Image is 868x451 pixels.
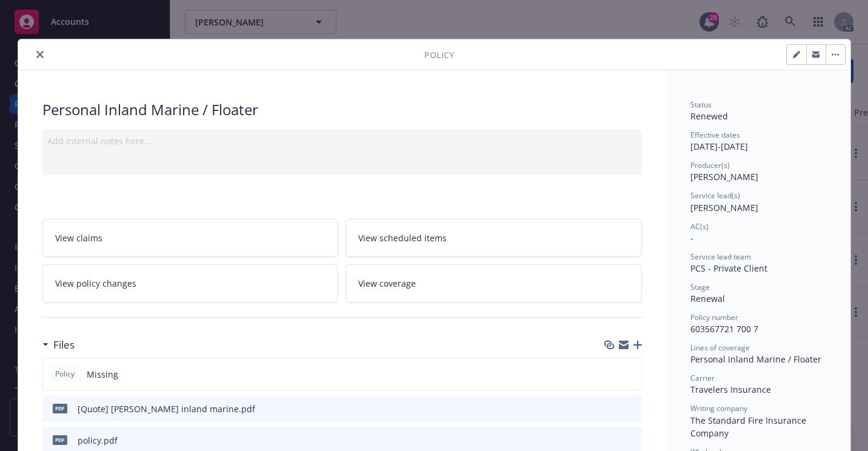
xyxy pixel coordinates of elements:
span: Producer(s) [690,160,730,170]
span: Missing [87,368,118,381]
span: [PERSON_NAME] [690,171,758,182]
a: View scheduled items [346,219,642,257]
span: PCS - Private Client [690,262,767,274]
span: Effective dates [690,130,740,140]
div: Add internal notes here... [47,135,637,147]
span: Lines of coverage [690,342,750,353]
span: - [690,232,693,244]
span: Policy number [690,312,738,322]
div: Files [42,337,75,353]
div: Personal Inland Marine / Floater [690,353,826,366]
span: Travelers Insurance [690,384,771,395]
div: Personal Inland Marine / Floater [42,99,642,120]
span: View policy changes [55,277,136,290]
span: The Standard Fire Insurance Company [690,415,809,439]
a: View claims [42,219,339,257]
span: pdf [53,435,67,444]
button: close [33,47,47,62]
div: [DATE] - [DATE] [690,130,826,153]
button: preview file [626,434,637,447]
span: Carrier [690,373,715,383]
span: AC(s) [690,221,709,232]
span: Renewal [690,293,725,304]
div: policy.pdf [78,434,118,447]
button: preview file [626,403,637,415]
span: Service lead team [690,252,751,262]
span: Policy [53,369,77,379]
span: pdf [53,404,67,413]
span: Status [690,99,712,110]
span: Renewed [690,110,728,122]
span: [PERSON_NAME] [690,202,758,213]
div: [Quote] [PERSON_NAME] inland marine.pdf [78,403,255,415]
span: 603567721 700 7 [690,323,758,335]
span: Service lead(s) [690,190,740,201]
span: Policy [424,48,454,61]
span: Stage [690,282,710,292]
span: View claims [55,232,102,244]
button: download file [607,434,616,447]
span: View scheduled items [358,232,447,244]
h3: Files [53,337,75,353]
span: View coverage [358,277,416,290]
a: View coverage [346,264,642,302]
button: download file [607,403,616,415]
a: View policy changes [42,264,339,302]
span: Writing company [690,403,747,413]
